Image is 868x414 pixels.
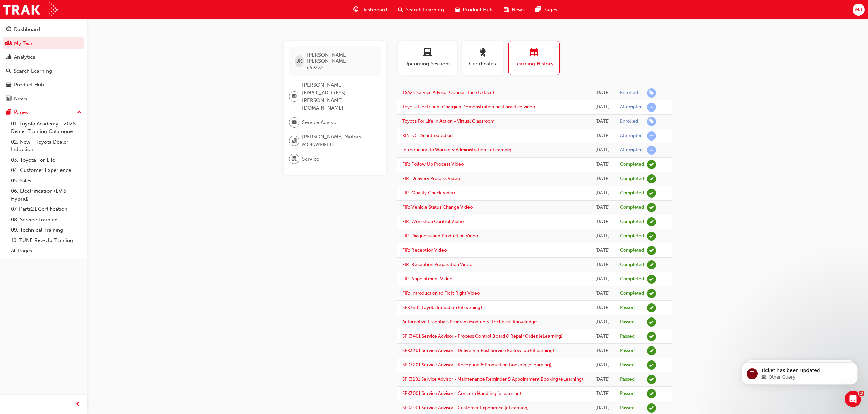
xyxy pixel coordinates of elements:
div: Tue Jul 08 2025 11:18:09 GMT+1000 (Australian Eastern Standard Time) [595,218,610,226]
div: Passed [620,305,635,311]
a: Search Learning [3,65,84,77]
span: learningRecordVerb_COMPLETE-icon [647,232,656,241]
div: Passed [620,362,635,368]
iframe: Intercom notifications message [731,348,868,396]
a: pages-iconPages [530,3,563,17]
a: 09. Technical Training [8,225,84,235]
div: Sat Jul 05 2025 11:14:17 GMT+1000 (Australian Eastern Standard Time) [595,290,610,297]
span: [PERSON_NAME] Motors - MORAYFIELD [302,133,375,148]
div: Product Hub [14,81,44,89]
div: Tue Jul 08 2025 11:16:32 GMT+1000 (Australian Eastern Standard Time) [595,232,610,240]
div: Wed Jul 02 2025 15:24:38 GMT+1000 (Australian Eastern Standard Time) [595,347,610,355]
div: Completed [620,219,644,225]
a: SPK3301 Service Advisor - Delivery & Post Service Follow-up (eLearning) [402,348,554,353]
span: calendar-icon [530,48,538,58]
button: MJ [853,4,865,16]
span: chart-icon [6,54,11,60]
span: News [512,6,525,14]
a: FIR: Introduction to Fix It Right Video [402,290,480,296]
span: briefcase-icon [292,118,297,127]
div: Passed [620,390,635,397]
span: learningRecordVerb_PASS-icon [647,332,656,341]
span: learningRecordVerb_PASS-icon [647,389,656,398]
div: Mon Aug 25 2025 12:10:11 GMT+1000 (Australian Eastern Standard Time) [595,118,610,125]
a: KINTO - An introduction [402,133,453,138]
span: learningRecordVerb_COMPLETE-icon [647,217,656,226]
a: News [3,92,84,105]
span: 659273 [307,64,323,70]
a: SPK3201 Service Advisor - Reception & Production Booking (eLearning) [402,362,551,368]
div: Completed [620,190,644,196]
a: car-iconProduct Hub [449,3,498,17]
span: search-icon [6,68,11,74]
div: Completed [620,262,644,268]
a: Analytics [3,51,84,63]
a: FIR: Follow Up Process Video [402,161,464,167]
div: Tue Jul 08 2025 11:23:02 GMT+1000 (Australian Eastern Standard Time) [595,161,610,168]
span: guage-icon [353,5,358,14]
div: Passed [620,333,635,340]
a: 07. Parts21 Certification [8,204,84,215]
a: 01. Toyota Academy - 2025 Dealer Training Catalogue [8,119,84,137]
span: learningRecordVerb_PASS-icon [647,317,656,327]
span: learningRecordVerb_COMPLETE-icon [647,275,656,284]
span: department-icon [292,154,297,163]
span: pages-icon [6,109,11,116]
div: Wed Jul 02 2025 15:53:03 GMT+1000 (Australian Eastern Standard Time) [595,318,610,326]
div: Wed Jul 02 2025 15:32:34 GMT+1000 (Australian Eastern Standard Time) [595,332,610,340]
button: Upcoming Sessions [398,41,457,75]
span: Dashboard [361,6,387,14]
a: Automotive Essentials Program Module 3: Technical Knowledge [402,319,537,325]
span: learningRecordVerb_COMPLETE-icon [647,174,656,183]
a: news-iconNews [498,3,530,17]
div: Completed [620,276,644,282]
span: car-icon [6,82,11,88]
span: learningRecordVerb_COMPLETE-icon [647,203,656,212]
span: search-icon [398,5,403,14]
a: FIR: Reception Video [402,247,447,253]
button: Learning History [508,41,560,75]
a: 05. Sales [8,176,84,186]
span: learningRecordVerb_PASS-icon [647,360,656,370]
span: learningRecordVerb_COMPLETE-icon [647,260,656,269]
div: Tue Jul 08 2025 11:19:36 GMT+1000 (Australian Eastern Standard Time) [595,189,610,197]
button: DashboardMy TeamAnalyticsSearch LearningProduct HubNews [3,22,84,106]
a: SPK2901 Service Advisor - Customer Experience (eLearning) [402,405,529,411]
div: Completed [620,204,644,211]
a: My Team [3,37,84,50]
img: Trak [3,2,58,17]
div: Passed [620,348,635,354]
span: car-icon [455,5,460,14]
span: learningRecordVerb_COMPLETE-icon [647,289,656,298]
div: Tue Jul 08 2025 11:20:40 GMT+1000 (Australian Eastern Standard Time) [595,175,610,183]
div: Sat Jul 05 2025 11:16:08 GMT+1000 (Australian Eastern Standard Time) [595,275,610,283]
span: [PERSON_NAME][EMAIL_ADDRESS][PERSON_NAME][DOMAIN_NAME] [302,81,375,112]
div: Wed Jul 02 2025 15:12:40 GMT+1000 (Australian Eastern Standard Time) [595,361,610,369]
div: Completed [620,233,644,239]
span: learningRecordVerb_PASS-icon [647,346,656,355]
div: Tue Jul 08 2025 11:18:56 GMT+1000 (Australian Eastern Standard Time) [595,204,610,211]
span: Certificates [467,60,498,68]
div: Analytics [14,53,35,61]
span: learningRecordVerb_ATTEMPT-icon [647,146,656,155]
span: learningRecordVerb_PASS-icon [647,303,656,312]
div: Enrolled [620,90,638,96]
span: prev-icon [75,400,80,409]
div: Search Learning [14,67,52,75]
div: Thu Jul 31 2025 10:25:59 GMT+1000 (Australian Eastern Standard Time) [595,132,610,140]
div: Tue Jul 08 2025 11:12:52 GMT+1000 (Australian Eastern Standard Time) [595,261,610,269]
span: Search Learning [406,6,444,14]
span: learningRecordVerb_ATTEMPT-icon [647,103,656,112]
span: learningRecordVerb_COMPLETE-icon [647,189,656,198]
div: Enrolled [620,118,638,125]
span: [PERSON_NAME] [PERSON_NAME] [307,52,375,64]
div: Completed [620,290,644,297]
a: Introduction to Warranty Administration - eLearning [402,147,511,153]
button: Pages [3,106,84,119]
a: Toyota For Life In Action - Virtual Classroom [402,118,494,124]
a: Dashboard [3,23,84,36]
a: FIR: Reception Preparation Video [402,262,472,267]
iframe: Intercom live chat [845,391,861,407]
span: Service Advisor [302,119,338,127]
